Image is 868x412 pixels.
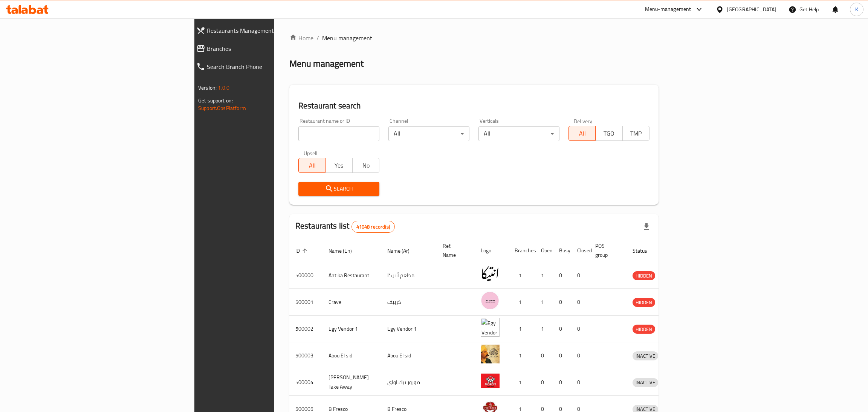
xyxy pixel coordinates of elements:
td: Antika Restaurant [322,262,381,289]
span: 1.0.0 [218,83,229,93]
span: Yes [329,160,349,171]
span: Version: [198,83,217,93]
span: INACTIVE [633,378,658,387]
td: 1 [509,342,535,369]
td: Abou El sid [381,342,437,369]
td: 0 [571,262,589,289]
td: 1 [509,262,535,289]
button: Search [298,182,379,196]
span: Status [633,246,657,255]
span: Restaurants Management [207,26,333,35]
td: 1 [535,262,553,289]
span: Ref. Name [443,241,466,259]
td: 1 [509,289,535,316]
td: 1 [535,289,553,316]
button: TMP [622,126,649,141]
img: Moro's Take Away [481,371,500,390]
td: 0 [535,342,553,369]
td: Crave [322,289,381,316]
span: INACTIVE [633,352,658,360]
td: [PERSON_NAME] Take Away [322,369,381,396]
label: Delivery [574,118,593,124]
img: Abou El sid [481,345,500,363]
a: Support.OpsPlatform [198,103,246,113]
span: K [855,5,858,14]
td: 0 [553,262,571,289]
td: 0 [553,342,571,369]
div: Total records count [351,221,395,233]
td: 0 [553,369,571,396]
span: Branches [207,44,333,53]
img: Egy Vendor 1 [481,318,500,337]
span: 41048 record(s) [352,223,394,230]
a: Branches [190,40,339,58]
span: Get support on: [198,96,233,105]
span: Name (En) [329,246,362,255]
th: Busy [553,239,571,262]
td: 0 [535,369,553,396]
button: TGO [595,126,622,141]
td: كرييف [381,289,437,316]
th: Open [535,239,553,262]
td: 0 [553,289,571,316]
th: Logo [475,239,509,262]
nav: breadcrumb [289,34,659,43]
label: Upsell [304,150,318,156]
a: Search Branch Phone [190,58,339,76]
td: 0 [571,289,589,316]
div: INACTIVE [633,378,658,387]
div: HIDDEN [633,298,655,307]
td: مطعم أنتيكا [381,262,437,289]
span: All [572,128,593,139]
td: 0 [571,369,589,396]
span: TGO [599,128,619,139]
td: Abou El sid [322,342,381,369]
th: Closed [571,239,589,262]
button: Yes [325,158,352,173]
td: 0 [553,316,571,342]
td: 0 [571,316,589,342]
div: [GEOGRAPHIC_DATA] [727,5,776,14]
span: ID [295,246,310,255]
span: Name (Ar) [387,246,419,255]
input: Search for restaurant name or ID.. [298,126,379,141]
div: Export file [637,218,656,236]
td: 0 [571,342,589,369]
div: All [388,126,469,141]
span: Search Branch Phone [207,62,333,71]
button: All [298,158,325,173]
button: All [568,126,596,141]
a: Restaurants Management [190,21,339,40]
span: POS group [595,241,617,259]
span: No [356,160,376,171]
span: HIDDEN [633,298,655,307]
div: Menu-management [645,5,691,14]
td: 1 [509,369,535,396]
td: موروز تيك اواي [381,369,437,396]
div: HIDDEN [633,271,655,280]
span: All [302,160,322,171]
span: HIDDEN [633,325,655,334]
span: TMP [626,128,646,139]
td: 1 [535,316,553,342]
h2: Restaurants list [295,220,395,233]
img: Crave [481,291,500,310]
div: All [478,126,559,141]
button: No [352,158,379,173]
span: Menu management [322,34,372,43]
div: INACTIVE [633,351,658,360]
h2: Restaurant search [298,100,649,111]
td: Egy Vendor 1 [322,316,381,342]
span: HIDDEN [633,272,655,280]
td: Egy Vendor 1 [381,316,437,342]
th: Branches [509,239,535,262]
span: Search [304,184,373,194]
img: Antika Restaurant [481,264,500,283]
div: HIDDEN [633,325,655,334]
td: 1 [509,316,535,342]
